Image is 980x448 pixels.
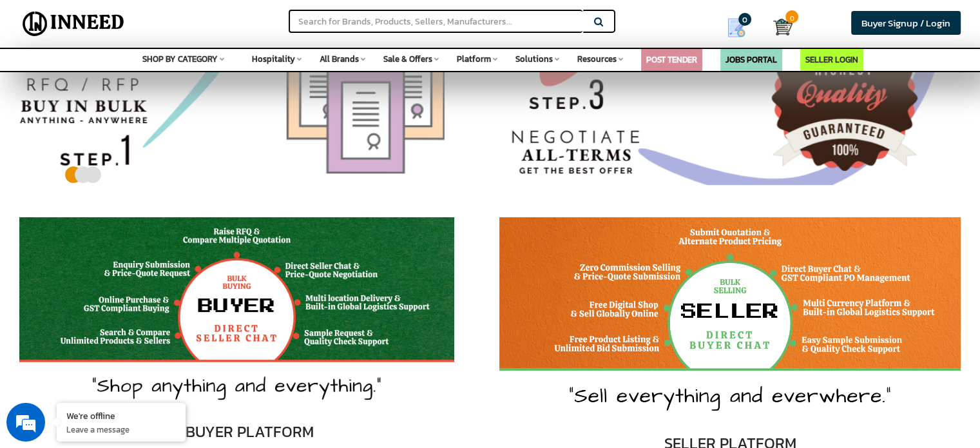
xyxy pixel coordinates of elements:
div: Minimize live chat window [211,6,242,37]
img: inneed-homepage-square-banner-seller-1.jpeg [499,217,961,422]
em: Submit [189,351,234,368]
img: salesiqlogo_leal7QplfZFryJ6FIlVepeu7OftD7mt8q6exU6-34PB8prfIgodN67KcxXM9Y7JQ_.png [89,292,98,300]
span: Platform [457,53,491,65]
button: 2 [73,169,83,175]
img: logo_Zg8I0qSkbAqR2WFHt3p6CTuqpyXMFPubPcD2OT02zFN43Cy9FUNNG3NEPhM_Q1qe_.png [22,77,54,84]
span: Buyer Signup / Login [861,15,950,30]
span: SHOP BY CATEGORY [142,53,218,65]
h3: BUYER PLATFORM [19,424,481,440]
span: Sale & Offers [383,53,432,65]
span: Hospitality [252,53,295,65]
img: Show My Quotes [727,18,746,37]
input: Search for Brands, Products, Sellers, Manufacturers... [289,10,582,33]
button: 3 [83,169,93,175]
span: All Brands [320,53,359,65]
a: Cart 0 [773,13,783,41]
em: Driven by SalesIQ [101,291,164,300]
img: Cart [773,17,793,37]
img: inneed-homepage-square-banner-buyer-1.jpeg [19,217,454,411]
a: SELLER LOGIN [805,54,858,66]
div: We're offline [66,409,176,422]
span: Solutions [515,53,553,65]
span: Resources [577,53,617,65]
a: POST TENDER [646,54,697,66]
a: Buyer Signup / Login [851,11,961,35]
a: my Quotes 0 [709,13,773,43]
img: Inneed.Market [17,8,130,40]
textarea: Type your message and click 'Submit' [6,306,245,351]
span: 0 [738,13,751,26]
span: We are offline. Please leave us a message. [27,139,225,269]
a: JOBS PORTAL [725,54,777,66]
div: Leave a message [67,72,216,89]
button: 1 [64,169,73,175]
p: Leave a message [66,424,176,435]
span: 0 [785,10,798,23]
